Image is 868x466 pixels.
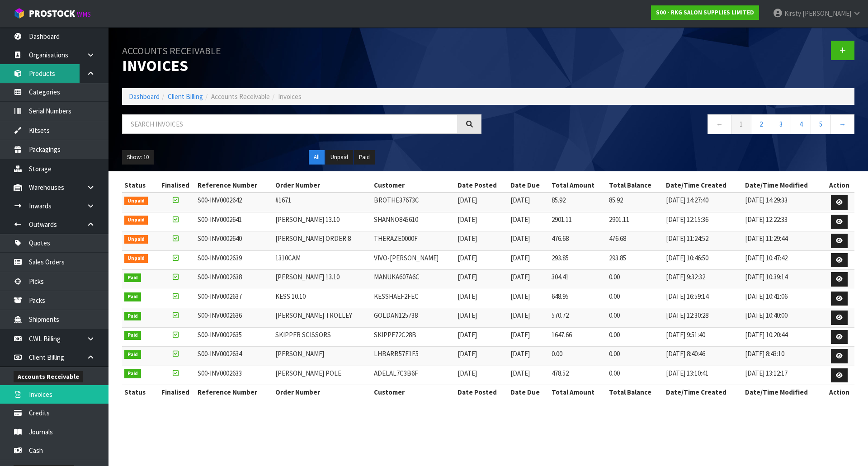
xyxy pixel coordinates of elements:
td: [DATE] 13:10:41 [664,366,742,385]
th: Total Balance [607,178,664,193]
img: cube-alt.png [14,8,25,19]
td: S00-INV0002637 [195,289,273,308]
td: SHANNO845610 [372,212,455,231]
td: 478.52 [549,366,607,385]
td: [PERSON_NAME] [273,347,372,366]
td: MANUKA607A6C [372,270,455,289]
th: Total Amount [549,178,607,193]
span: Unpaid [124,197,148,206]
th: Total Amount [549,385,607,400]
span: [PERSON_NAME] [802,9,851,18]
th: Date Due [508,385,549,400]
strong: S00 - RKG SALON SUPPLIES LIMITED [656,9,754,16]
td: 2901.11 [549,212,607,231]
th: Reference Number [195,178,273,193]
span: Paid [124,292,141,301]
a: 2 [751,114,771,134]
td: S00-INV0002633 [195,366,273,385]
td: [DATE] 14:29:33 [743,193,824,212]
td: 0.00 [607,327,664,347]
th: Date Posted [455,385,508,400]
a: Client Billing [168,92,203,101]
td: [PERSON_NAME] ORDER 8 [273,231,372,251]
td: [DATE] 8:40:46 [664,347,742,366]
td: SKIPPER SCISSORS [273,327,372,347]
td: 0.00 [607,270,664,289]
td: [DATE] [508,250,549,270]
td: [DATE] [455,212,508,231]
td: [PERSON_NAME] 13.10 [273,212,372,231]
button: Unpaid [325,150,353,165]
td: [DATE] [508,327,549,347]
a: ← [708,114,731,134]
td: S00-INV0002636 [195,308,273,328]
a: 1 [731,114,751,134]
td: 648.95 [549,289,607,308]
td: 304.41 [549,270,607,289]
td: [DATE] 13:12:17 [743,366,824,385]
td: [DATE] 12:15:36 [664,212,742,231]
td: [DATE] [508,308,549,328]
th: Date/Time Modified [743,178,824,193]
input: Search invoices [122,114,458,134]
td: [DATE] [508,289,549,308]
td: [DATE] [455,289,508,308]
td: [DATE] [455,193,508,212]
td: 1647.66 [549,327,607,347]
td: S00-INV0002641 [195,212,273,231]
span: Accounts Receivable [211,92,270,101]
td: 570.72 [549,308,607,328]
td: 293.85 [607,250,664,270]
td: [DATE] [508,231,549,251]
th: Status [122,178,156,193]
td: [DATE] 11:24:52 [664,231,742,251]
td: [DATE] 12:30:28 [664,308,742,328]
td: [DATE] 10:47:42 [743,250,824,270]
td: [DATE] 10:40:00 [743,308,824,328]
span: Unpaid [124,216,148,225]
td: KESS 10.10 [273,289,372,308]
td: [DATE] 8:43:10 [743,347,824,366]
td: THERAZE0000F [372,231,455,251]
th: Total Balance [607,385,664,400]
span: Paid [124,331,141,340]
th: Action [824,178,854,193]
td: [DATE] 11:29:44 [743,231,824,251]
th: Finalised [156,178,195,193]
h1: Invoices [122,41,481,75]
td: 0.00 [549,347,607,366]
th: Date/Time Created [664,385,742,400]
td: LHBARB57E1E5 [372,347,455,366]
th: Order Number [273,385,372,400]
button: Show: 10 [122,150,154,165]
td: 476.68 [549,231,607,251]
td: [DATE] [508,270,549,289]
span: Kirsty [784,9,801,18]
th: Action [824,385,854,400]
th: Finalised [156,385,195,400]
td: [DATE] [455,347,508,366]
td: GOLDAN125738 [372,308,455,328]
td: S00-INV0002635 [195,327,273,347]
td: [PERSON_NAME] POLE [273,366,372,385]
td: [DATE] [455,270,508,289]
a: → [830,114,854,134]
td: [DATE] [455,250,508,270]
td: S00-INV0002640 [195,231,273,251]
td: S00-INV0002639 [195,250,273,270]
td: VIVO-[PERSON_NAME] [372,250,455,270]
td: S00-INV0002642 [195,193,273,212]
td: [DATE] [508,212,549,231]
span: Invoices [278,92,302,101]
th: Customer [372,178,455,193]
button: All [309,150,325,165]
td: [DATE] [455,231,508,251]
nav: Page navigation [495,114,854,137]
a: 5 [811,114,831,134]
td: 85.92 [607,193,664,212]
a: Dashboard [129,92,160,101]
td: [DATE] 10:46:50 [664,250,742,270]
span: Unpaid [124,235,148,244]
td: [PERSON_NAME] 13.10 [273,270,372,289]
th: Date/Time Created [664,178,742,193]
